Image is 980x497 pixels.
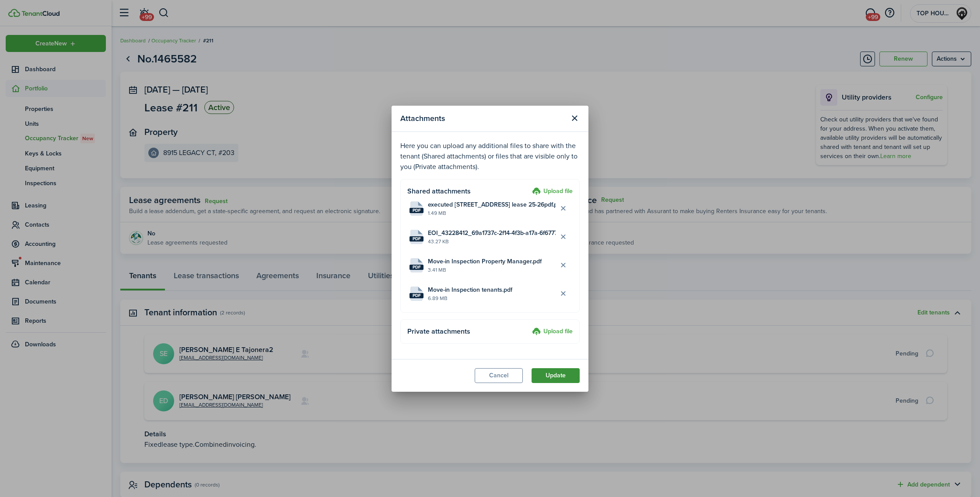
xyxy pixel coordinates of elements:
button: Update [532,368,580,383]
file-extension: pdf [409,236,423,242]
file-icon: File [409,230,423,244]
button: Delete file [556,258,570,273]
button: Delete file [556,229,570,244]
button: Cancel [475,368,523,383]
file-size: 43.27 KB [428,238,556,245]
file-icon: File [409,286,423,301]
span: executed [STREET_ADDRESS] lease 25-26pdf.pdf [428,200,556,209]
h4: Shared attachments [407,186,529,197]
file-size: 3.41 MB [428,266,556,274]
p: Here you can upload any additional files to share with the tenant (Shared attachments) or files t... [400,141,580,172]
modal-title: Attachments [400,110,565,127]
file-size: 1.49 MB [428,209,556,217]
span: Move-in Inspection Property Manager.pdf [428,257,542,266]
file-size: 6.89 MB [428,294,556,302]
file-extension: pdf [409,293,423,298]
span: EOI_43228412_69a1737c-2f14-4f3b-a17a-6f6777ec0bdf.pdf [428,228,556,238]
button: Delete file [556,286,570,301]
file-extension: pdf [409,265,423,270]
file-icon: File [409,201,423,216]
file-extension: pdf [409,208,423,213]
button: Close modal [567,111,582,126]
span: Move-in Inspection tenants.pdf [428,285,512,294]
file-icon: File [409,258,423,273]
button: Delete file [556,201,570,216]
h4: Private attachments [407,326,529,337]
